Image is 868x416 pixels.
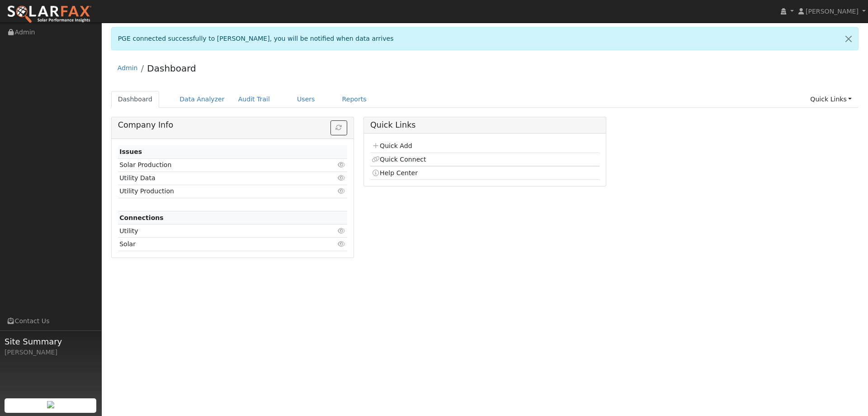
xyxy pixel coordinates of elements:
a: Quick Add [372,142,412,149]
a: Audit Trail [231,91,277,108]
i: Click to view [338,241,346,247]
h5: Company Info [118,120,347,130]
i: Click to view [338,162,346,168]
td: Utility Data [118,172,310,185]
a: Admin [118,64,138,72]
a: Reports [335,91,373,108]
span: [PERSON_NAME] [806,8,859,15]
a: Dashboard [147,63,196,74]
strong: Connections [119,214,164,221]
img: SolarFax [7,5,92,24]
a: Help Center [372,169,418,177]
i: Click to view [338,175,346,181]
strong: Issues [119,148,142,155]
i: Click to view [338,228,346,234]
a: Close [839,28,858,50]
a: Users [290,91,322,108]
td: Solar [118,238,310,251]
a: Data Analyzer [173,91,231,108]
a: Dashboard [111,91,160,108]
a: Quick Connect [372,156,426,163]
td: Utility Production [118,185,310,198]
td: Solar Production [118,158,310,172]
div: [PERSON_NAME] [5,348,97,357]
img: retrieve [47,401,54,408]
span: Site Summary [5,335,97,348]
td: Utility [118,225,310,238]
i: Click to view [338,188,346,194]
a: Quick Links [803,91,859,108]
div: PGE connected successfully to [PERSON_NAME], you will be notified when data arrives [111,27,859,50]
h5: Quick Links [370,120,599,130]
